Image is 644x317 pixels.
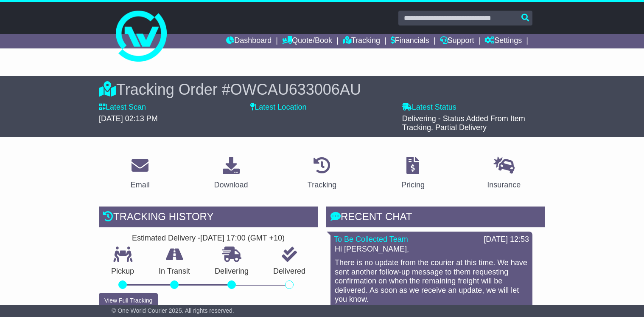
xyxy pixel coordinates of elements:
[308,179,336,191] div: Tracking
[402,103,456,112] label: Latest Status
[125,154,155,194] a: Email
[396,154,430,194] a: Pricing
[209,154,254,194] a: Download
[401,179,425,191] div: Pricing
[484,34,522,48] a: Settings
[99,207,318,229] div: Tracking history
[440,34,474,48] a: Support
[226,34,272,48] a: Dashboard
[99,103,146,112] label: Latest Scan
[282,34,332,48] a: Quote/Book
[146,267,202,276] p: In Transit
[99,114,158,123] span: [DATE] 02:13 PM
[302,154,342,194] a: Tracking
[99,293,158,308] button: View Full Tracking
[391,34,429,48] a: Financials
[230,81,361,98] span: OWCAU633006AU
[334,235,408,243] a: To Be Collected Team
[335,258,528,304] p: There is no update from the courier at this time. We have sent another follow-up message to them ...
[487,179,521,191] div: Insurance
[335,245,528,254] p: Hi [PERSON_NAME],
[202,267,261,276] p: Delivering
[99,267,146,276] p: Pickup
[402,114,525,132] span: Delivering - Status Added From Item Tracking. Partial Delivery
[214,179,248,191] div: Download
[200,234,285,243] div: [DATE] 17:00 (GMT +10)
[99,234,318,243] div: Estimated Delivery -
[343,34,380,48] a: Tracking
[482,154,526,194] a: Insurance
[99,80,545,99] div: Tracking Order #
[131,179,150,191] div: Email
[484,235,529,244] div: [DATE] 12:53
[261,267,318,276] p: Delivered
[112,307,234,314] span: © One World Courier 2025. All rights reserved.
[326,207,545,229] div: RECENT CHAT
[250,103,306,112] label: Latest Location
